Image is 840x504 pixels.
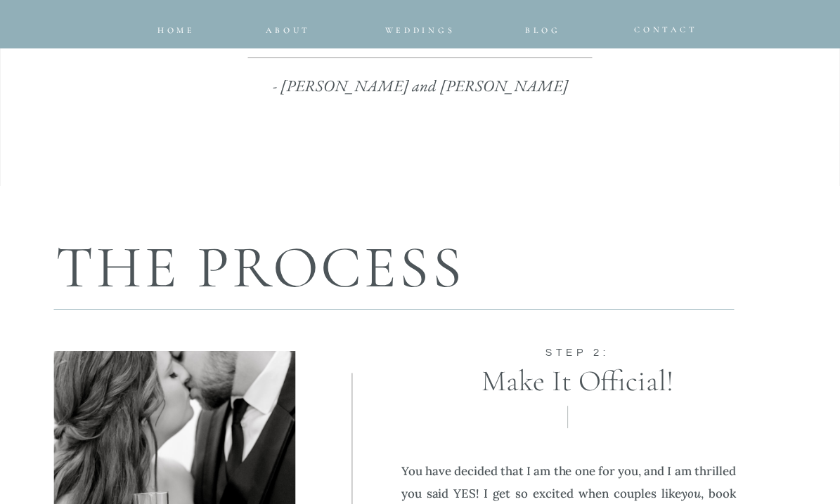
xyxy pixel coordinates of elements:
a: CONTACT [634,22,685,31]
p: The Process [37,232,484,294]
span: Blog [525,25,560,35]
h3: Make It Official! [472,366,683,393]
p: - [PERSON_NAME] and [PERSON_NAME] [262,74,578,100]
span: CONTACT [634,25,697,34]
span: Step 2: [545,347,609,358]
a: Weddings [374,22,466,32]
a: about [266,22,306,31]
a: Blog [515,22,571,31]
span: home [157,25,195,35]
i: you [681,486,701,502]
span: Weddings [385,25,455,35]
a: home [156,22,197,31]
